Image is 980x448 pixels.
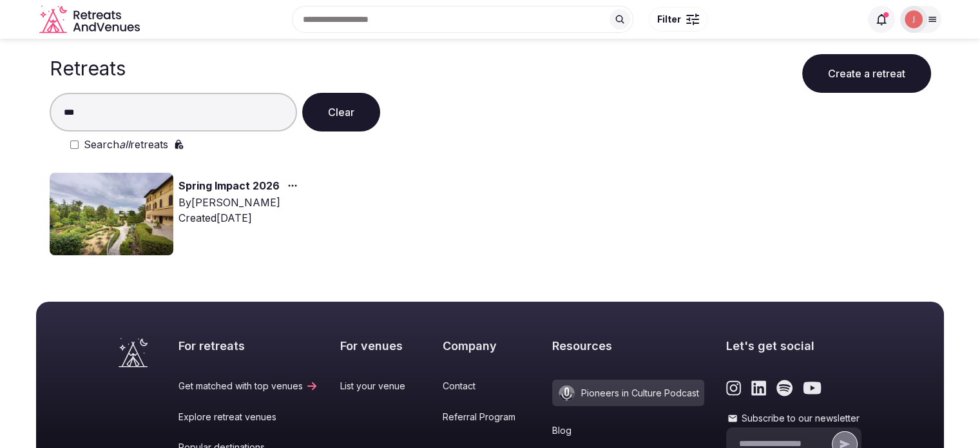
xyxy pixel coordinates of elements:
a: Explore retreat venues [178,411,318,424]
a: Link to the retreats and venues LinkedIn page [751,380,766,396]
button: Create a retreat [802,54,931,93]
a: Referral Program [443,411,531,424]
a: Get matched with top venues [178,380,318,393]
a: Contact [443,380,531,393]
div: Created [DATE] [178,210,303,226]
button: Clear [302,93,380,131]
a: Spring Impact 2026 [178,178,280,195]
a: Blog [552,424,704,437]
h2: For retreats [178,338,318,354]
h1: Retreats [50,57,126,80]
h2: For venues [340,338,421,354]
img: Top retreat image for the retreat: Spring Impact 2026 [50,173,173,255]
a: Visit the homepage [39,5,142,34]
a: Pioneers in Culture Podcast [552,380,704,406]
a: Link to the retreats and venues Instagram page [726,380,741,396]
a: Link to the retreats and venues Youtube page [803,380,821,396]
svg: Retreats and Venues company logo [39,5,142,34]
h2: Let's get social [726,338,861,354]
span: Filter [657,13,681,26]
button: Filter [649,7,707,32]
img: Joanna Asiukiewicz [905,10,923,28]
a: Visit the homepage [119,338,148,367]
a: Link to the retreats and venues Spotify page [776,380,793,396]
em: all [119,138,130,151]
a: List your venue [340,380,421,393]
div: By [PERSON_NAME] [178,195,303,210]
h2: Resources [552,338,704,354]
label: Search retreats [84,137,168,152]
h2: Company [443,338,531,354]
label: Subscribe to our newsletter [726,412,861,425]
